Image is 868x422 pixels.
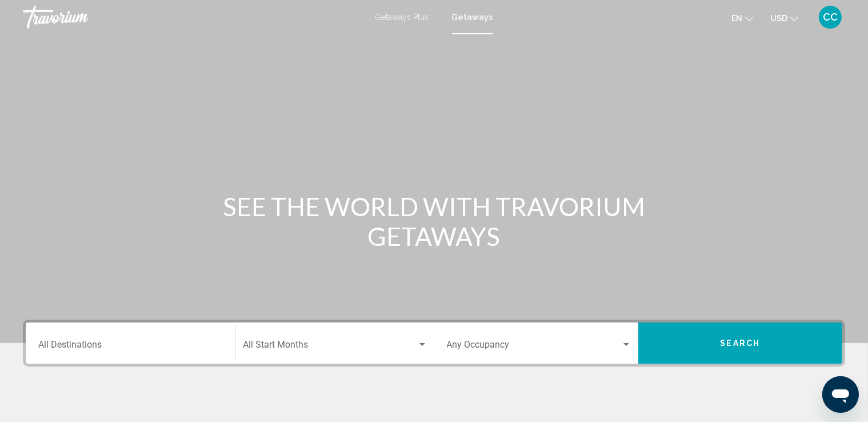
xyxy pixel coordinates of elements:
button: Change currency [770,10,798,26]
button: User Menu [815,5,845,29]
h1: SEE THE WORLD WITH TRAVORIUM GETAWAYS [220,192,649,251]
span: en [731,14,742,23]
a: Getaways [452,13,493,22]
a: Getaways Plus [375,13,429,22]
a: Travorium [23,6,364,29]
span: CC [823,11,838,23]
span: Search [721,339,761,348]
button: Search [638,323,842,364]
div: Search widget [26,323,842,364]
span: USD [770,14,787,23]
iframe: Button to launch messaging window [822,376,859,413]
button: Change language [731,10,753,26]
